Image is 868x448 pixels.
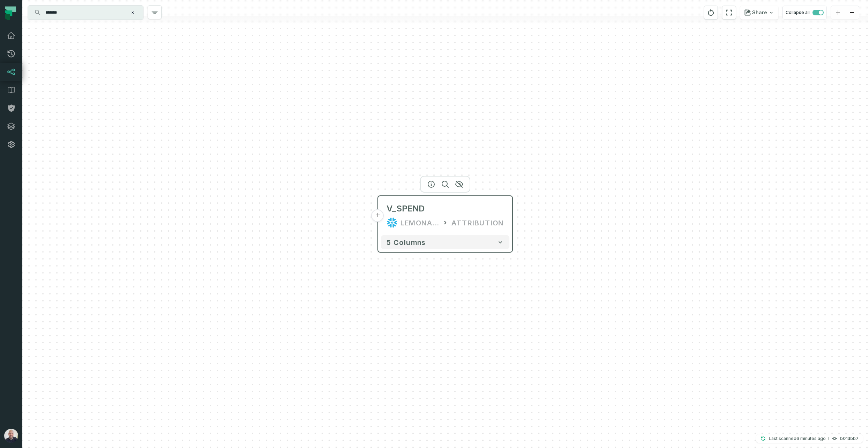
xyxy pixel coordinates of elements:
span: 5 columns [387,238,426,246]
div: V_SPEND [387,203,425,214]
p: Last scanned [769,435,826,442]
button: Clear search query [129,9,136,16]
img: avatar of Daniel Ochoa Bimblich [4,429,18,443]
button: zoom out [845,6,859,20]
relative-time: Sep 10, 2025, 3:02 PM GMT+3 [796,436,826,441]
button: + [372,209,384,222]
button: Share [740,6,778,20]
div: ATTRIBUTION [451,217,504,228]
h4: b01dbb7 [840,436,859,441]
button: Last scanned[DATE] 3:02:50 PMb01dbb7 [756,434,863,443]
div: LEMONADE [400,217,439,228]
button: Collapse all [782,6,827,20]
